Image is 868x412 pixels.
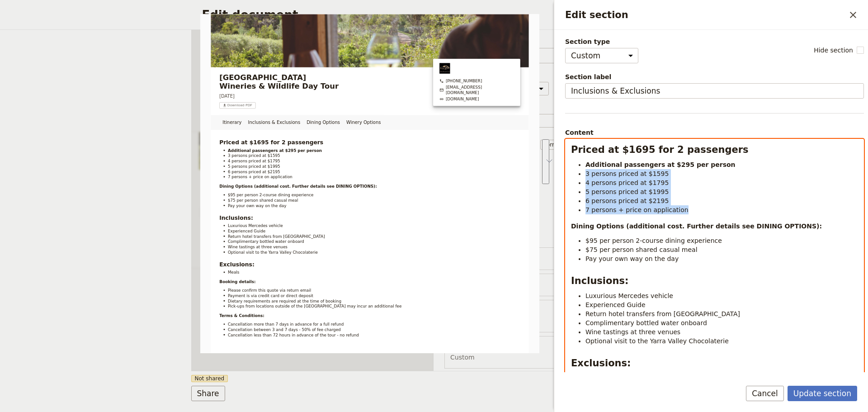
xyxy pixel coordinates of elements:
span: $95 per person 2-course dining experience [585,237,722,244]
span: Complimentary bottled water onboard [585,319,707,327]
button: Update section [788,386,857,401]
span: Luxurious Mercedes vehicle [585,292,673,299]
span: $75 per person shared casual meal [585,246,698,253]
span: Not shared [191,375,228,382]
span: 3 persons priced at $1595 [585,170,669,177]
span: 8:30am [41,296,63,303]
h3: Moonlit Sanctuary [80,321,148,336]
strong: Additional passengers at $295 per person [585,161,736,168]
select: size [540,140,574,150]
span: Pay your own way on the day [585,255,679,262]
a: Winery Options [244,179,313,204]
span: Return hotel transfers from [GEOGRAPHIC_DATA] [585,310,740,317]
strong: Exclusions: [571,358,631,369]
button: Close drawer [845,7,861,23]
span: Please be downstairs at your hotel ready for departure with your Great Private Tours guide. [159,296,374,310]
span: 6 persons priced at $2195 [585,197,669,204]
button: Share [191,386,225,401]
span: [DOMAIN_NAME] [443,140,496,149]
span: 7 persons + price on application [585,206,689,213]
span: Optional visit to the Yarra Valley Chocolaterie [585,337,729,345]
a: Itinerary [33,179,76,204]
span: 4 persons priced at $1795 [585,179,669,186]
h3: Hotel Name [80,296,148,310]
span: Wine tastings at three venues [585,328,680,336]
input: Section label [565,83,864,99]
span: Hide section [814,46,853,55]
span: Enjoy admission and a guided tour through this incredible sanctuary. Get up close to native Austr... [159,322,367,335]
h2: Edit section [565,8,845,22]
a: +61 430 279 438 [432,109,532,118]
button: ​Download PDF [33,157,91,168]
a: greatprivatetours.com.au [432,140,532,149]
a: Dining Options [176,179,244,204]
strong: Dining Options (additional cost. Further details see DINING OPTIONS): [571,223,822,230]
button: Cancel [746,386,784,401]
span: Section type [565,37,638,46]
a: bookings@greatprivatetours.com.au [432,120,532,138]
strong: Inclusions: [571,275,628,286]
span: Section label [565,72,864,81]
a: Inclusions & Exclusions [76,179,176,204]
span: [EMAIL_ADDRESS][DOMAIN_NAME] [443,120,532,138]
h2: Edit document [202,8,653,22]
span: 5 persons priced at $1995 [585,188,669,195]
img: Great Private Tours logo [432,83,450,101]
button: Day +2 • [DATE] [422,253,482,264]
span: Great Private Tours Guide Name: Contact: [40,250,143,266]
span: [PHONE_NUMBER] [443,109,501,118]
span: [DATE] [33,141,59,152]
strong: Priced at $1695 for 2 passengers [571,144,749,155]
div: Content [565,128,864,137]
select: Section type [565,48,638,63]
span: Experienced Guide [585,301,646,308]
button: Day +1 • [DATE] [422,241,482,253]
span: [GEOGRAPHIC_DATA] Wineries & Wildlife [33,222,250,233]
button: Day 1 • [DATE] [GEOGRAPHIC_DATA] Wineries & Wildlife [422,221,557,241]
span: Custom [450,353,503,362]
span: Download PDF [46,159,85,166]
span: 10:00am to 12:00pm [37,322,63,342]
